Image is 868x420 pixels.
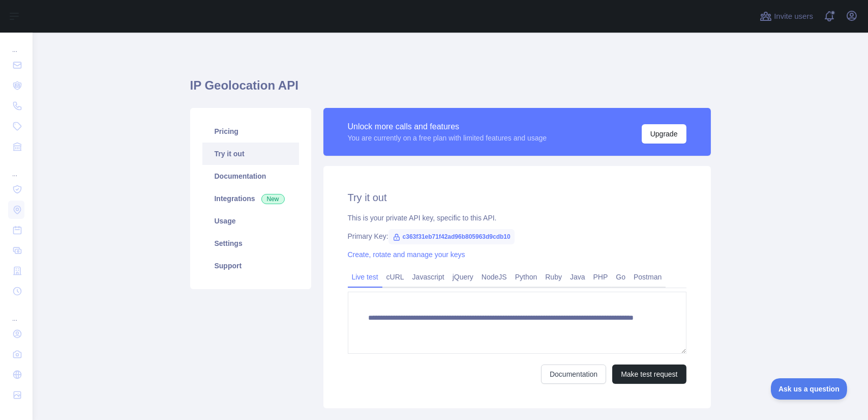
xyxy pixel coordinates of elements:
[348,250,465,259] a: Create, rotate and manage your keys
[388,229,515,244] span: c363f31eb71f42ad96b805963d9cdb10
[612,365,686,384] button: Make test request
[511,269,542,285] a: Python
[202,165,299,187] a: Documentation
[8,34,24,54] div: ...
[642,124,686,144] button: Upgrade
[202,143,299,165] a: Try it out
[190,77,711,102] h1: IP Geolocation API
[348,121,547,133] div: Unlock more calls and features
[202,210,299,232] a: Usage
[348,190,686,205] h2: Try it out
[348,231,686,241] div: Primary Key:
[477,269,511,285] a: NodeJS
[202,232,299,255] a: Settings
[202,187,299,210] a: Integrations New
[8,158,24,178] div: ...
[771,378,848,400] iframe: Toggle Customer Support
[8,302,24,323] div: ...
[348,213,686,223] div: This is your private API key, specific to this API.
[589,269,612,285] a: PHP
[774,11,813,22] span: Invite users
[541,269,566,285] a: Ruby
[382,269,408,285] a: cURL
[261,194,285,204] span: New
[630,269,666,285] a: Postman
[612,269,630,285] a: Go
[448,269,477,285] a: jQuery
[202,255,299,277] a: Support
[541,365,606,384] a: Documentation
[202,120,299,143] a: Pricing
[348,133,547,143] div: You are currently on a free plan with limited features and usage
[408,269,448,285] a: Javascript
[758,8,815,24] button: Invite users
[566,269,589,285] a: Java
[348,269,382,285] a: Live test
